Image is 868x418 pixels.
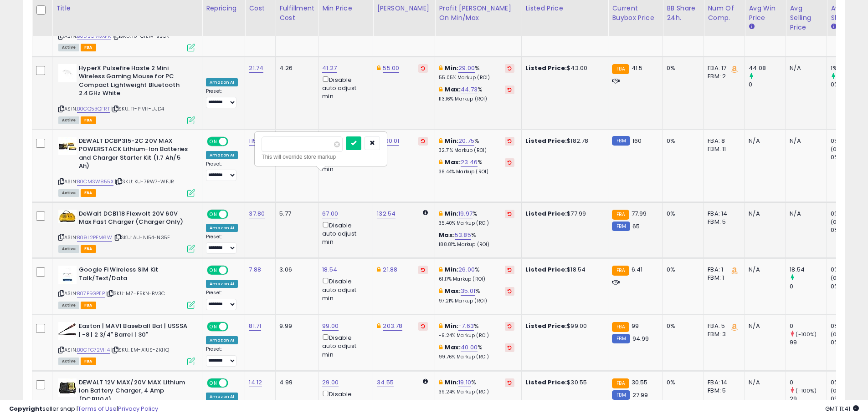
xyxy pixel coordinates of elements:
b: Min: [445,64,458,72]
a: B0DSCM3XFR [77,32,111,40]
div: Preset: [206,346,238,367]
div: 0% [667,210,697,218]
div: Title [56,4,198,13]
p: 113.16% Markup (ROI) [439,96,514,102]
span: ON [208,137,219,145]
b: Listed Price: [525,64,567,72]
div: 0% [667,378,697,387]
span: FBA [81,44,96,51]
div: FBA: 8 [708,137,738,145]
small: FBA [612,322,629,332]
div: 0% [667,137,697,145]
small: (0%) [831,146,843,153]
span: 77.99 [632,209,647,218]
div: Disable auto adjust min [322,220,366,247]
div: $18.54 [525,266,601,274]
a: 203.78 [383,322,402,331]
span: | SKU: MZ-E5KN-BV3C [106,290,165,297]
small: Avg Win Price. [749,23,754,31]
div: % [439,86,514,102]
a: 41.27 [322,64,337,73]
a: 19.97 [458,209,473,218]
small: (0%) [831,274,843,282]
div: % [439,64,514,81]
a: 115.96 [249,136,265,146]
span: | SKU: KU-7RW7-WFJR [115,178,174,185]
div: N/A [749,378,779,387]
div: N/A [749,210,779,218]
p: 32.71% Markup (ROI) [439,147,514,154]
a: 37.80 [249,209,265,218]
div: N/A [749,266,779,274]
p: 35.40% Markup (ROI) [439,220,514,227]
b: Min: [445,322,458,330]
a: 55.00 [383,64,399,73]
span: OFF [227,267,241,274]
div: Cost [249,4,272,13]
a: 81.71 [249,322,261,331]
small: FBA [612,210,629,220]
div: FBA: 14 [708,378,738,387]
span: 94.99 [632,334,649,343]
b: Min: [445,265,458,274]
small: Avg BB Share. [831,23,836,31]
a: B0CMSW855X [77,178,113,186]
p: 55.05% Markup (ROI) [439,75,514,81]
b: DEWALT DCBP315-2C 20V MAX POWERSTACK Lithium-Ion Batteries and Charger Starter Kit (1.7 Ah/5 Ah) [79,137,190,173]
div: ASIN: [58,266,195,308]
a: Terms of Use [78,404,117,413]
div: $43.00 [525,64,601,72]
b: DEWALT 12V MAX/20V MAX Lithium Ion Battery Charger, 4 Amp (DCB1104) [79,378,190,406]
div: Current Buybox Price [612,4,659,23]
small: FBM [612,390,630,400]
a: 67.00 [322,209,338,218]
div: 44.08 [749,64,786,72]
div: Disable auto adjust min [322,332,366,359]
div: ASIN: [58,322,195,364]
i: This overrides the store level Dynamic Max Price for this listing [377,65,380,71]
div: % [439,322,514,339]
small: FBA [612,266,629,276]
b: Listed Price: [525,322,567,330]
img: 41YGegIKFJL._SL40_.jpg [58,210,77,223]
div: $77.99 [525,210,601,218]
div: % [439,158,514,175]
div: 0 [790,282,827,291]
p: 99.76% Markup (ROI) [439,354,514,360]
small: FBM [612,222,630,231]
small: (0%) [831,218,843,226]
div: Preset: [206,88,238,109]
b: HyperX Pulsefire Haste 2 Mini Wireless Gaming Mouse for PC Compact Lightweight Bluetooth 2.4GHz W... [79,64,190,100]
div: Amazon AI [206,78,238,86]
span: 41.5 [632,64,643,72]
span: FBA [81,116,96,124]
img: 21rnHSeuAiL._SL40_.jpg [58,64,77,82]
div: % [439,210,514,227]
div: % [439,137,514,154]
a: 44.73 [461,85,478,94]
div: Preset: [206,161,238,181]
div: FBM: 2 [708,72,738,81]
div: % [439,378,514,395]
b: Google Fi Wireless SIM Kit Talk/Text/Data [79,266,190,285]
b: Listed Price: [525,209,567,218]
div: FBA: 5 [708,322,738,330]
div: 0% [831,378,868,387]
a: 53.85 [455,231,471,240]
div: 99 [790,338,827,347]
span: 99 [632,322,639,330]
div: Preset: [206,290,238,310]
div: Fulfillment Cost [279,4,314,23]
a: 20.75 [458,136,474,146]
span: ON [208,210,219,218]
div: % [439,266,514,282]
div: Preset: [206,234,238,254]
div: This will override store markup [262,152,380,161]
small: (0%) [831,331,843,338]
i: Revert to store-level Dynamic Max Price [421,66,425,71]
b: Listed Price: [525,378,567,387]
div: 18.54 [790,266,827,274]
a: 14.12 [249,378,262,387]
div: Min Price [322,4,369,13]
img: 410N2E-0hZL._SL40_.jpg [58,378,77,397]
